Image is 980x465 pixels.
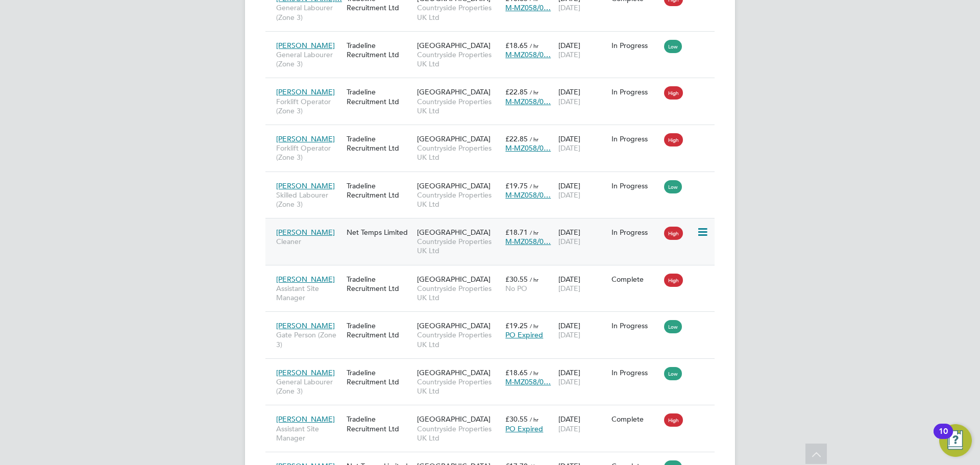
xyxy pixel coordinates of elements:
span: PO Expired [505,424,543,433]
span: Low [664,180,682,193]
div: [DATE] [556,36,609,64]
div: [DATE] [556,409,609,438]
span: / hr [530,322,538,330]
span: [DATE] [558,284,580,293]
span: Countryside Properties UK Ltd [417,377,500,396]
span: [GEOGRAPHIC_DATA] [417,87,491,96]
span: / hr [530,369,538,377]
span: M-MZ058/0… [505,377,551,386]
div: Tradeline Recruitment Ltd [344,176,414,205]
span: / hr [530,276,538,283]
a: [PERSON_NAME]General Labourer (Zone 3)Tradeline Recruitment Ltd[GEOGRAPHIC_DATA]Countryside Prope... [274,35,715,44]
span: Countryside Properties UK Ltd [417,424,500,443]
div: Tradeline Recruitment Ltd [344,316,414,345]
span: Countryside Properties UK Ltd [417,3,500,21]
span: M-MZ058/0… [505,97,551,106]
div: [DATE] [556,363,609,391]
span: £19.75 [505,181,528,190]
span: Countryside Properties UK Ltd [417,284,500,302]
span: [GEOGRAPHIC_DATA] [417,41,491,50]
span: / hr [530,88,538,96]
span: [DATE] [558,3,580,12]
span: [PERSON_NAME] [276,87,335,96]
div: In Progress [611,228,659,237]
span: General Labourer (Zone 3) [276,50,341,68]
div: [DATE] [556,176,609,205]
span: Forklift Operator (Zone 3) [276,97,341,115]
span: [PERSON_NAME] [276,275,335,284]
span: High [664,86,683,100]
span: [GEOGRAPHIC_DATA] [417,275,491,284]
span: [GEOGRAPHIC_DATA] [417,134,491,143]
span: [PERSON_NAME] [276,228,335,237]
span: £22.85 [505,87,528,96]
div: Tradeline Recruitment Ltd [344,82,414,111]
span: [DATE] [558,377,580,386]
span: £30.55 [505,414,528,424]
span: [PERSON_NAME] [276,368,335,377]
div: Tradeline Recruitment Ltd [344,270,414,298]
div: [DATE] [556,129,609,158]
div: [DATE] [556,316,609,345]
div: Tradeline Recruitment Ltd [344,129,414,158]
span: [DATE] [558,97,580,106]
div: [DATE] [556,223,609,251]
div: Tradeline Recruitment Ltd [344,409,414,438]
span: Assistant Site Manager [276,284,341,302]
span: £18.65 [505,41,528,50]
span: Countryside Properties UK Ltd [417,190,500,209]
span: [PERSON_NAME] [276,134,335,143]
span: Countryside Properties UK Ltd [417,97,500,115]
span: Countryside Properties UK Ltd [417,143,500,162]
span: High [664,227,683,240]
div: Net Temps Limited [344,223,414,242]
span: [DATE] [558,237,580,246]
span: PO Expired [505,330,543,339]
span: Countryside Properties UK Ltd [417,237,500,255]
span: [GEOGRAPHIC_DATA] [417,414,491,424]
span: [DATE] [558,190,580,200]
div: In Progress [611,134,659,143]
a: [PERSON_NAME]General Labourer (Zone 3)Net Temps Limited[GEOGRAPHIC_DATA]Countryside Properties UK... [274,456,715,464]
span: / hr [530,415,538,423]
div: Complete [611,275,659,284]
span: / hr [530,182,538,190]
a: [PERSON_NAME]Forklift Operator (Zone 3)Tradeline Recruitment Ltd[GEOGRAPHIC_DATA]Countryside Prop... [274,82,715,90]
span: [GEOGRAPHIC_DATA] [417,368,491,377]
span: M-MZ058/0… [505,50,551,59]
span: Forklift Operator (Zone 3) [276,143,341,162]
div: Tradeline Recruitment Ltd [344,363,414,391]
button: Open Resource Center, 10 new notifications [939,424,972,457]
span: [PERSON_NAME] [276,41,335,50]
span: / hr [530,42,538,50]
span: High [664,413,683,427]
span: Countryside Properties UK Ltd [417,50,500,68]
span: M-MZ058/0… [505,190,551,200]
span: M-MZ058/0… [505,143,551,153]
span: Countryside Properties UK Ltd [417,330,500,349]
span: General Labourer (Zone 3) [276,3,341,21]
div: [DATE] [556,270,609,298]
div: Tradeline Recruitment Ltd [344,36,414,64]
a: [PERSON_NAME]General Labourer (Zone 3)Tradeline Recruitment Ltd[GEOGRAPHIC_DATA]Countryside Prope... [274,362,715,371]
span: [DATE] [558,424,580,433]
a: [PERSON_NAME]Assistant Site ManagerTradeline Recruitment Ltd[GEOGRAPHIC_DATA]Countryside Properti... [274,269,715,278]
span: Assistant Site Manager [276,424,341,443]
span: [PERSON_NAME] [276,321,335,330]
span: [PERSON_NAME] [276,414,335,424]
span: [GEOGRAPHIC_DATA] [417,321,491,330]
span: £18.65 [505,368,528,377]
span: General Labourer (Zone 3) [276,377,341,396]
span: M-MZ058/0… [505,237,551,246]
div: In Progress [611,368,659,377]
span: Cleaner [276,237,341,246]
span: [DATE] [558,143,580,153]
span: Skilled Labourer (Zone 3) [276,190,341,209]
a: [PERSON_NAME]Assistant Site ManagerTradeline Recruitment Ltd[GEOGRAPHIC_DATA]Countryside Properti... [274,409,715,418]
span: No PO [505,284,527,293]
div: [DATE] [556,82,609,111]
a: [PERSON_NAME]Skilled Labourer (Zone 3)Tradeline Recruitment Ltd[GEOGRAPHIC_DATA]Countryside Prope... [274,176,715,184]
span: Low [664,40,682,53]
span: [PERSON_NAME] [276,181,335,190]
a: [PERSON_NAME]Gate Person (Zone 3)Tradeline Recruitment Ltd[GEOGRAPHIC_DATA]Countryside Properties... [274,315,715,324]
